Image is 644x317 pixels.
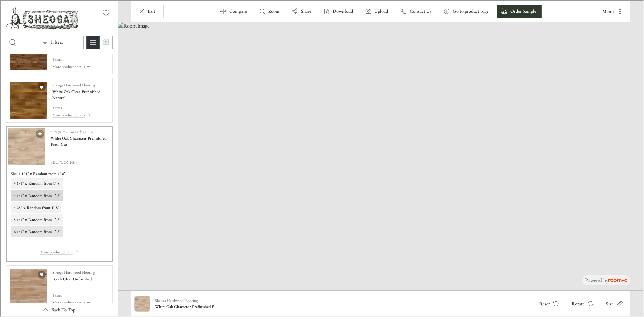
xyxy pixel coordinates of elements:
button: Scroll back to the beginning [5,302,112,316]
button: Switch to detail view [86,35,99,48]
img: Logo representing Sheoga Hardwood Flooring. [5,5,78,30]
button: Open size menu [600,296,627,310]
p: More product details [40,248,72,254]
p: More product details [52,111,84,117]
button: Add White Oak Clear Prefinished Natural to favorites [37,83,45,91]
button: View size format 4.25" x Random from 1’-8’ [10,202,61,212]
button: Upload a picture of your room [360,4,393,17]
img: White Oak Clear Prefinished Natural. Link opens in a new window. [9,81,46,118]
button: Zoom room image [254,4,284,17]
img: White Oak Character Prefinished Fresh Cut. Link opens in a new window. [8,128,45,165]
h6: White Oak Character Prefinished Fresh Cut [154,303,217,309]
p: Zoom [268,7,279,14]
button: Rotate Surface [566,296,597,310]
h4: White Oak Character Prefinished Fresh Cut [50,135,110,147]
p: Filters [50,38,62,45]
p: Sheoga Hardwood Flooring [52,81,94,87]
p: Share [300,7,311,14]
img: Beech Clear Unfinished. Link opens in a new window. [9,269,46,306]
button: Add White Oak Character Prefinished Fresh Cut to favorites [35,129,43,137]
h4: Beech Clear Unfinished [52,275,91,281]
button: Show details for White Oak Character Prefinished Fresh Cut [152,295,219,311]
p: More product details [52,299,84,305]
button: Switch to simple view [99,35,112,48]
button: Exit [133,4,160,17]
button: Enter compare mode [215,4,252,17]
label: Upload [374,7,387,14]
p: Order Sample [509,7,536,14]
p: 5 sizes [52,56,108,62]
div: See White Oak Clear Prefinished Natural in the room [5,77,112,122]
p: Exit [147,7,155,14]
button: Order Sample [496,4,541,17]
h6: 4 1/4" x Random from 1’-8’ [13,192,60,198]
p: Go to product page [452,7,488,14]
h6: 3 1/4" x Random from 1’-8’ [13,180,60,186]
button: Add Beech Clear Unfinished to favorites [37,270,45,278]
button: More product details [52,62,108,70]
div: Product sizes [10,170,107,236]
p: 5 sizes [52,292,94,298]
p: Sheoga Hardwood Flooring [154,297,197,303]
p: Sheoga Hardwood Flooring [50,128,93,134]
p: Download [332,7,352,14]
button: More product details [52,111,108,118]
button: More product details [40,248,78,255]
span: SKU: WOCHPF [50,159,110,165]
button: Reset product [533,296,563,310]
h6: 6 1/4" x Random from 1’-8’ [13,228,60,234]
img: White Oak Character Prefinished Fresh Cut [134,295,149,311]
div: The visualizer is powered by Roomvo. [584,276,627,283]
div: Product List Mode Selector [86,35,112,48]
p: More product details [52,63,84,69]
div: See Beech Clear Unfinished in the room [5,265,112,310]
a: Go to Sheoga Hardwood Flooring's website. [5,5,78,30]
button: View size format 4 1/4" x Random from 1’-8’ [10,190,62,200]
p: Sheoga Hardwood Flooring [52,269,94,275]
h6: Size : [10,170,18,176]
button: Contact Us [395,4,436,17]
img: Room image [117,21,643,290]
button: View size format 6 1/4" x Random from 1’-8’ [10,226,62,236]
button: Share [287,4,316,17]
button: Open search box [5,35,19,48]
button: Go to product page [439,4,493,17]
img: roomvo_wordmark.svg [608,278,627,281]
button: View size format 5 1/4" x Random from 1’-8’ [10,214,62,224]
button: Open the filters menu [21,35,83,48]
button: Download [319,4,358,17]
h6: 5 1/4" x Random from 1’-8’ [13,216,60,222]
button: No favorites [99,5,112,19]
button: View size format 3 1/4" x Random from 1’-8’ [10,177,62,188]
p: Powered by [584,276,627,283]
button: More product details [52,298,94,306]
p: Contact Us [409,7,431,14]
h6: 4 1/4" x Random from 1’-8’ [18,170,64,176]
p: Compare [229,7,246,14]
button: More actions [596,4,627,17]
p: 4 sizes [52,104,108,110]
h4: White Oak Clear Prefinished Natural [52,88,108,100]
h6: 4.25" x Random from 1’-8’ [13,204,58,210]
